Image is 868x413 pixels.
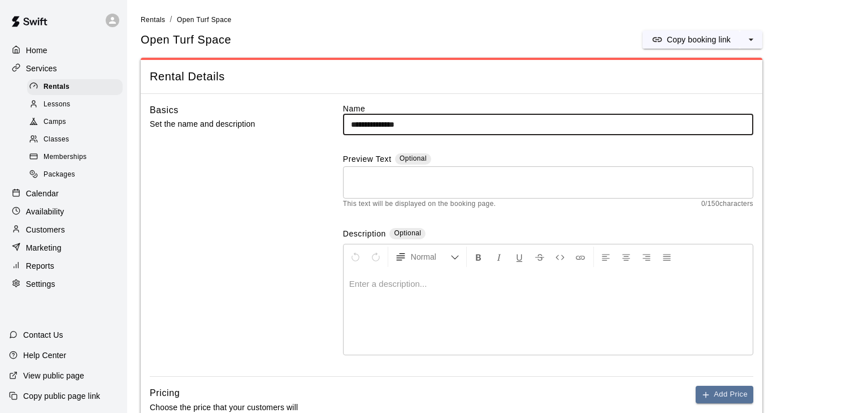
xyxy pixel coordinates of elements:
button: Left Align [596,247,615,267]
button: Format Strikethrough [530,247,549,267]
li: / [170,14,172,25]
span: Classes [44,134,69,145]
span: Camps [44,117,66,128]
a: Home [9,42,118,59]
span: Rental Details [150,69,753,84]
a: Rentals [141,15,166,24]
button: Redo [366,247,385,267]
p: Calendar [26,188,59,199]
span: Memberships [44,152,86,163]
p: Home [26,45,47,56]
button: Format Italics [489,247,509,267]
button: Undo [346,247,365,267]
button: Formatting Options [390,247,464,267]
h6: Basics [150,103,179,118]
p: Services [26,63,57,74]
div: Camps [27,114,123,130]
span: Optional [400,154,427,162]
h5: Open Turf Space [141,32,231,48]
p: Copy public page link [23,390,100,402]
p: Reports [26,260,54,272]
a: Lessons [27,96,127,113]
a: Calendar [9,185,118,202]
div: Memberships [27,149,123,165]
p: Availability [26,206,64,217]
span: Rentals [141,16,166,24]
h6: Pricing [150,386,180,401]
p: Customers [26,224,65,235]
div: Lessons [27,97,123,113]
p: View public page [23,370,84,381]
a: Packages [27,166,127,184]
div: Packages [27,167,123,183]
button: Justify Align [657,247,676,267]
a: Camps [27,114,127,131]
button: Insert Link [571,247,590,267]
p: Help Center [23,350,66,361]
span: Normal [411,251,450,263]
span: Optional [394,229,421,237]
span: Open Turf Space [177,16,232,24]
p: Marketing [26,242,62,253]
span: Lessons [44,99,71,110]
div: Rentals [27,79,123,95]
p: Set the name and description [150,117,307,131]
span: 0 / 150 characters [701,199,753,210]
button: Format Underline [510,247,529,267]
a: Classes [27,131,127,149]
button: Right Align [637,247,656,267]
label: Name [343,103,753,114]
label: Preview Text [343,153,392,166]
span: This text will be displayed on the booking page. [343,199,496,210]
p: Settings [26,278,55,290]
button: Add Price [696,386,753,403]
a: Marketing [9,239,118,256]
label: Description [343,228,386,241]
span: Packages [44,169,75,180]
a: Services [9,60,118,77]
span: Rentals [44,81,70,93]
button: select merge strategy [740,31,762,49]
p: Copy booking link [667,34,731,45]
a: Availability [9,203,118,220]
nav: breadcrumb [141,14,854,26]
a: Customers [9,221,118,238]
a: Reports [9,257,118,274]
button: Center Align [617,247,636,267]
div: Classes [27,132,123,148]
div: split button [643,31,762,49]
p: Contact Us [23,329,63,341]
button: Insert Code [550,247,570,267]
a: Memberships [27,149,127,166]
a: Rentals [27,78,127,96]
a: Settings [9,276,118,292]
button: Format Bold [469,247,488,267]
button: Copy booking link [643,31,740,49]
